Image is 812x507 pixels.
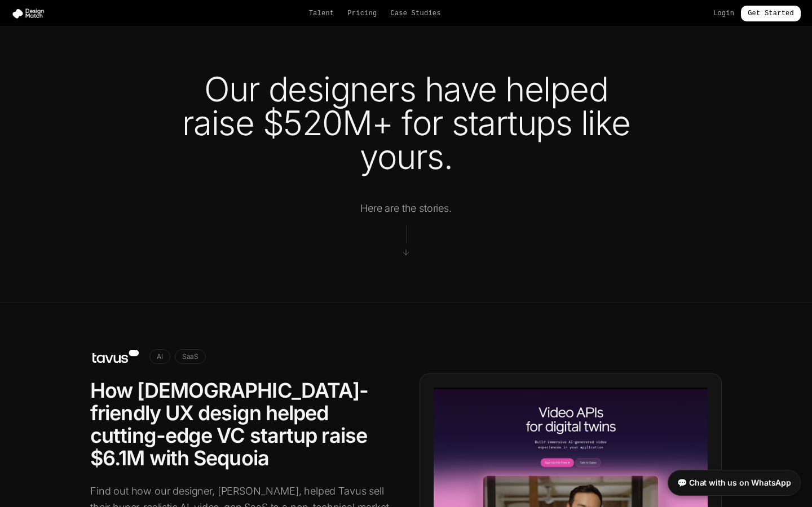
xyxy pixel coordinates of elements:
[741,6,801,21] a: Get Started
[309,9,334,18] a: Talent
[90,348,140,366] img: Tavus
[153,72,659,174] h1: Our designers have helped raise $520M+ for startups like yours.
[360,201,452,216] p: Here are the stories.
[347,9,377,18] a: Pricing
[90,379,392,469] h2: How [DEMOGRAPHIC_DATA]-friendly UX design helped cutting-edge VC startup raise $6.1M with Sequoia
[11,8,50,19] img: Design Match
[149,349,170,364] span: AI
[713,9,734,18] a: Login
[390,9,440,18] a: Case Studies
[175,349,206,364] span: SaaS
[668,470,801,496] a: 💬 Chat with us on WhatsApp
